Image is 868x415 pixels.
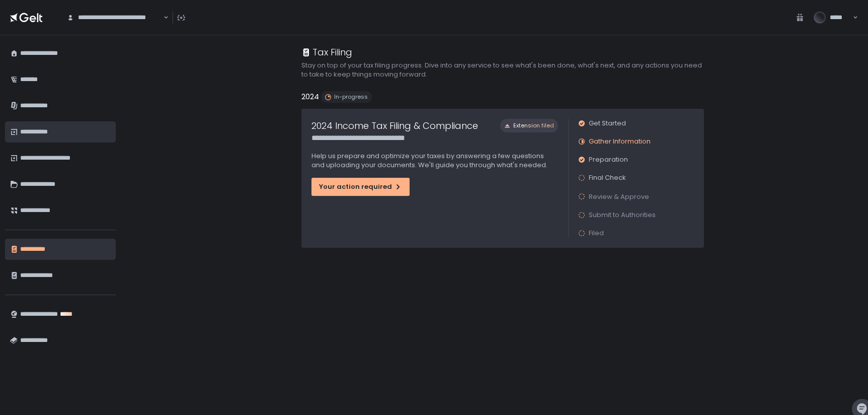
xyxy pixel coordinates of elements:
[334,93,368,101] span: In-progress
[162,13,163,23] input: Search for option
[589,119,626,128] span: Get Started
[589,173,626,182] span: Final Check
[589,229,604,238] span: Filed
[589,155,628,164] span: Preparation
[60,7,169,28] div: Search for option
[589,137,651,146] span: Gather Information
[301,45,352,59] div: Tax Filing
[301,91,319,103] h2: 2024
[311,152,558,170] p: Help us prepare and optimize your taxes by answering a few questions and uploading your documents...
[319,182,402,191] div: Your action required
[589,211,656,220] span: Submit to Authorities
[311,178,410,196] button: Your action required
[301,61,704,79] h2: Stay on top of your tax filing progress. Dive into any service to see what's been done, what's ne...
[311,119,478,132] h1: 2024 Income Tax Filing & Compliance
[513,122,554,129] span: Extension filed
[589,192,649,201] span: Review & Approve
